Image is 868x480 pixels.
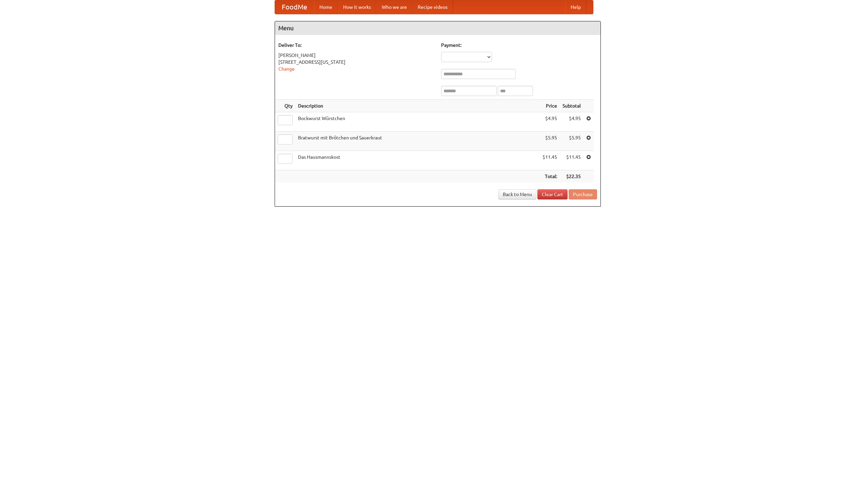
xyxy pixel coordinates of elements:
[540,151,560,170] td: $11.45
[338,0,376,14] a: How it works
[540,170,560,183] th: Total:
[278,59,434,65] div: [STREET_ADDRESS][US_STATE]
[314,0,338,14] a: Home
[441,42,597,49] h5: Payment:
[412,0,453,14] a: Recipe videos
[275,0,314,14] a: FoodMe
[295,151,540,170] td: Das Hausmannskost
[569,189,597,199] button: Purchase
[560,132,584,151] td: $5.95
[560,170,584,183] th: $22.35
[376,0,412,14] a: Who we are
[295,112,540,132] td: Bockwurst Würstchen
[295,132,540,151] td: Bratwurst mit Brötchen und Sauerkraut
[560,112,584,132] td: $4.95
[278,52,434,59] div: [PERSON_NAME]
[275,100,295,112] th: Qty
[565,0,586,14] a: Help
[295,100,540,112] th: Description
[498,189,536,199] a: Back to Menu
[540,112,560,132] td: $4.95
[540,132,560,151] td: $5.95
[537,189,568,199] a: Clear Cart
[560,151,584,170] td: $11.45
[278,42,434,49] h5: Deliver To:
[560,100,584,112] th: Subtotal
[275,21,600,35] h4: Menu
[540,100,560,112] th: Price
[278,66,295,72] a: Change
